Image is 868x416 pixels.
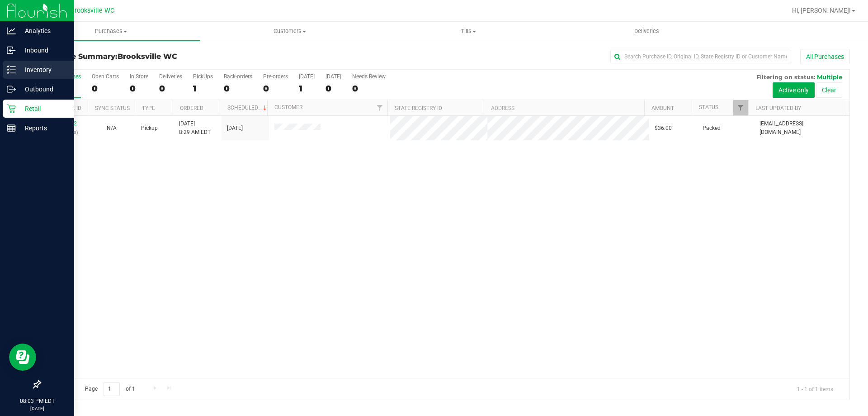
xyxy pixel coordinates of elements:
a: Customers [200,22,379,41]
span: Not Applicable [107,125,117,131]
span: Tills [379,27,557,35]
div: In Store [130,73,148,80]
div: 0 [263,83,288,94]
a: Scheduled [227,105,269,111]
div: 1 [193,83,213,94]
p: Inventory [16,64,70,75]
a: Type [142,105,155,111]
span: Customers [201,27,378,35]
span: Page of 1 [77,382,142,396]
span: Multiple [817,73,842,81]
div: Pre-orders [263,73,288,80]
span: Pickup [141,124,158,133]
input: 1 [104,382,120,396]
a: Ordered [180,105,203,111]
a: State Registry ID [395,105,442,111]
div: PickUps [193,73,213,80]
span: Brooksville WC [118,52,177,61]
inline-svg: Retail [7,104,16,113]
button: All Purchases [800,49,850,64]
a: Filter [733,100,748,115]
a: 12001802 [52,120,77,127]
a: Last Updated By [755,105,801,111]
div: 0 [325,83,341,94]
span: 1 - 1 of 1 items [790,382,840,396]
p: [DATE] [4,405,70,412]
div: 0 [159,83,182,94]
span: Purchases [22,27,200,35]
div: 1 [299,83,315,94]
div: [DATE] [299,73,315,80]
a: Deliveries [557,22,736,41]
span: Packed [703,124,721,133]
iframe: Resource center [9,344,36,371]
th: Address [484,100,644,116]
button: Active only [773,82,815,98]
p: Retail [16,103,70,114]
a: Status [699,104,718,110]
span: Brooksville WC [71,7,114,14]
a: Sync Status [95,105,130,111]
inline-svg: Reports [7,124,16,133]
h3: Purchase Summary: [40,53,310,61]
span: Deliveries [622,27,671,35]
div: Back-orders [224,73,252,80]
button: N/A [107,124,117,133]
a: Amount [651,105,674,111]
inline-svg: Analytics [7,26,16,35]
span: Filtering on status: [756,73,815,81]
div: 0 [224,83,252,94]
a: Customer [274,104,302,110]
span: [EMAIL_ADDRESS][DOMAIN_NAME] [759,120,844,137]
div: Deliveries [159,73,182,80]
p: 08:03 PM EDT [4,397,70,405]
div: Needs Review [352,73,386,80]
button: Clear [816,82,842,98]
a: Tills [379,22,557,41]
span: $36.00 [655,124,672,133]
p: Reports [16,123,70,134]
span: [DATE] 8:29 AM EDT [179,120,211,137]
a: Filter [373,100,387,115]
div: Open Carts [92,73,119,80]
p: Outbound [16,84,70,95]
p: Analytics [16,25,70,36]
div: [DATE] [325,73,341,80]
div: 0 [352,83,386,94]
a: Purchases [22,22,200,41]
div: 0 [130,83,148,94]
div: 0 [92,83,119,94]
inline-svg: Inbound [7,46,16,55]
p: Inbound [16,45,70,56]
input: Search Purchase ID, Original ID, State Registry ID or Customer Name... [610,50,791,63]
span: [DATE] [227,124,243,133]
inline-svg: Inventory [7,65,16,74]
span: Hi, [PERSON_NAME]! [792,7,851,14]
inline-svg: Outbound [7,85,16,94]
